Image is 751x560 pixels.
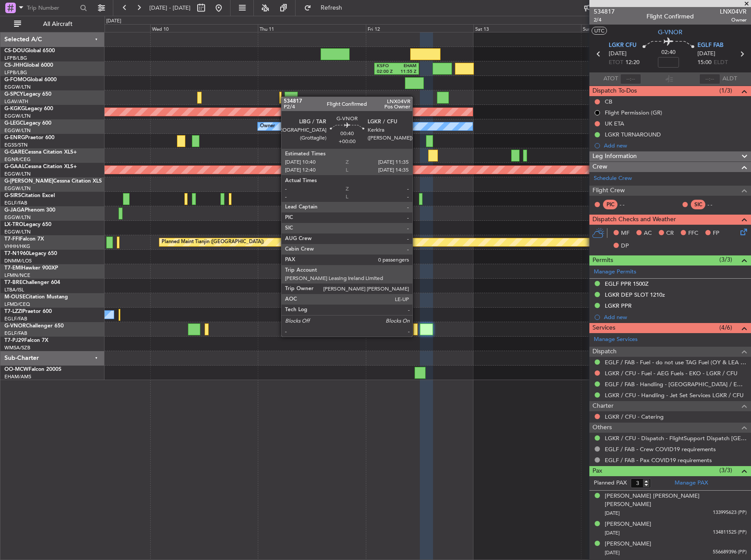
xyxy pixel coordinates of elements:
a: T7-PJ29Falcon 7X [4,338,48,343]
a: G-KGKGLegacy 600 [4,106,53,111]
a: G-ENRGPraetor 600 [4,135,54,140]
a: G-FOMOGlobal 6000 [4,77,57,83]
button: Refresh [300,1,353,15]
button: All Aircraft [10,17,95,31]
div: [PERSON_NAME] [PERSON_NAME] [PERSON_NAME] [605,492,747,509]
span: G-[PERSON_NAME] [4,179,53,184]
a: M-OUSECitation Mustang [4,294,68,300]
span: All Aircraft [23,21,93,27]
a: T7-FFIFalcon 7X [4,237,44,242]
span: ALDT [722,75,737,83]
a: G-GARECessna Citation XLS+ [4,150,77,155]
span: EGLF FAB [697,41,723,50]
div: EGLF PPR 1500Z [605,280,649,287]
div: [PERSON_NAME] [605,520,651,529]
span: 134811525 (PP) [713,529,747,536]
div: Flight Confirmed [646,12,694,21]
span: 02:40 [661,48,675,57]
a: CS-DOUGlobal 6500 [4,48,55,54]
div: [DATE] [106,18,121,25]
a: WMSA/SZB [4,345,30,351]
a: EGNR/CEG [4,156,31,163]
span: ETOT [609,58,623,67]
span: MF [621,229,629,238]
a: G-GAALCessna Citation XLS+ [4,164,77,169]
span: Others [592,423,612,433]
div: 02:00 Z [377,69,397,75]
a: DNMM/LOS [4,258,32,264]
a: T7-EMIHawker 900XP [4,266,58,271]
div: LGKR DEP SLOT 1210z [605,291,665,298]
span: CS-JHH [4,63,23,68]
a: EGSS/STN [4,142,28,148]
div: Wed 10 [150,24,258,32]
span: T7-FFI [4,237,20,242]
div: - - [620,201,639,208]
a: EHAM/AMS [4,373,31,380]
div: Add new [604,142,747,149]
div: EHAM [397,63,416,69]
a: Manage Services [594,335,638,344]
span: G-SPCY [4,92,23,97]
span: G-GAAL [4,164,25,169]
span: Services [592,323,615,333]
a: CS-JHHGlobal 6000 [4,63,53,68]
a: G-SIRSCitation Excel [4,193,55,198]
span: CS-DOU [4,48,25,54]
span: DP [621,242,629,251]
input: Trip Number [27,1,77,14]
div: Thu 11 [258,24,365,32]
div: Planned Maint Tianjin ([GEOGRAPHIC_DATA]) [162,236,264,249]
input: --:-- [620,74,641,84]
a: EGLF / FAB - Fuel - do not use TAG Fuel (OY & LEA only) EGLF / FAB [605,359,747,366]
span: [DATE] [609,50,627,58]
div: LGKR TURNAROUND [605,131,661,138]
a: LGAV/ATH [4,98,28,105]
div: UK ETA [605,120,624,127]
a: LFMD/CEQ [4,301,30,308]
span: OO-MCW [4,367,29,372]
a: T7-LZZIPraetor 600 [4,309,52,314]
span: M-OUSE [4,294,25,300]
span: G-KGKG [4,106,25,111]
div: KSFO [377,63,397,69]
span: FFC [688,229,698,238]
div: Add new [604,313,747,321]
span: Pax [592,466,602,476]
span: 12:20 [625,58,639,67]
a: EGLF/FAB [4,330,27,337]
div: Owner [260,120,275,133]
a: EGLF / FAB - Handling - [GEOGRAPHIC_DATA] / EGLF / FAB [605,381,747,388]
span: (4/6) [719,323,732,332]
a: EGGW/LTN [4,229,31,235]
span: ELDT [714,58,728,67]
span: [DATE] [605,530,620,536]
span: CR [666,229,674,238]
span: G-FOMO [4,77,27,83]
div: LGKR PPR [605,302,632,309]
span: G-SIRS [4,193,21,198]
a: G-[PERSON_NAME]Cessna Citation XLS [4,179,102,184]
a: T7-BREChallenger 604 [4,280,60,285]
a: LGKR / CFU - Handling - Jet Set Services LGKR / CFU [605,391,744,399]
span: [DATE] [605,549,620,556]
span: (3/3) [719,255,732,264]
span: (3/3) [719,466,732,475]
div: - - [708,201,727,208]
span: Flight Crew [592,186,625,196]
span: FP [713,229,719,238]
button: UTC [592,27,607,35]
a: LFPB/LBG [4,55,27,61]
span: G-JAGA [4,208,25,213]
span: 133995623 (PP) [713,509,747,517]
a: Manage Permits [594,268,636,276]
span: Refresh [313,5,350,11]
a: G-VNORChallenger 650 [4,323,64,329]
span: Permits [592,255,613,266]
a: Manage PAX [675,479,708,488]
span: [DATE] [697,50,715,58]
span: T7-PJ29 [4,338,24,343]
span: 556689396 (PP) [713,549,747,556]
span: Dispatch Checks and Weather [592,215,676,225]
span: T7-EMI [4,266,22,271]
